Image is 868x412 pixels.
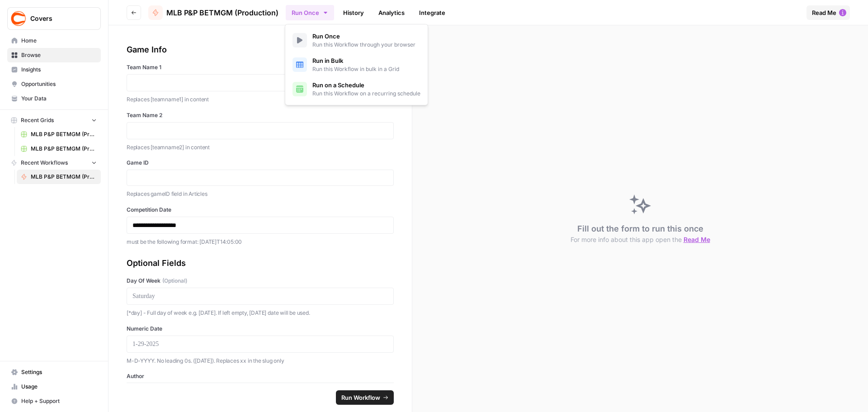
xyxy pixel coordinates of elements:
a: Usage [7,379,101,394]
a: Your Data [7,91,101,106]
span: Run this Workflow on a recurring schedule [312,90,420,98]
p: must be the following format: [DATE]T14:05:00 [127,237,394,246]
a: Opportunities [7,77,101,91]
a: MLB P&P BETMGM (Production) Grid (1) [17,142,101,156]
label: Day Of Week [127,277,394,285]
button: Run in BulkRun this Workflow in bulk in a Grid [289,52,424,77]
label: Author [127,372,394,380]
button: Recent Grids [7,114,101,127]
span: Insights [21,66,97,74]
a: Integrate [414,5,451,20]
img: Covers Logo [10,10,27,27]
p: [*day] - Full day of week e.g. [DATE]. If left empty, [DATE] date will be used. [127,308,394,317]
a: MLB P&P BETMGM (Production) [17,170,101,184]
label: Team Name 2 [127,111,394,119]
span: Run in Bulk [312,56,399,65]
a: Home [7,33,101,48]
span: MLB P&P BETMGM (Production) Grid [31,130,97,138]
div: Game Info [127,43,394,56]
span: Run this Workflow through your browser [312,41,415,49]
span: Recent Grids [21,116,54,124]
p: Replaces [teamname1] in content [127,95,394,104]
a: History [338,5,369,20]
span: Read Me [684,236,710,243]
span: Help + Support [21,397,97,405]
span: Settings [21,368,97,376]
a: MLB P&P BETMGM (Production) Grid [17,127,101,142]
span: Covers [30,14,85,23]
span: MLB P&P BETMGM (Production) [31,173,97,181]
span: Your Data [21,95,97,103]
button: Read Me [807,5,850,20]
div: Optional Fields [127,257,394,270]
span: Browse [21,51,97,59]
span: Opportunities [21,80,97,88]
a: Insights [7,62,101,77]
button: Help + Support [7,394,101,408]
span: Usage [21,383,97,391]
span: Recent Workflows [21,159,68,167]
div: Fill out the form to run this once [571,223,710,244]
span: Run on a Schedule [312,81,420,90]
label: Game ID [127,159,394,167]
p: Replaces gameID field in Articles [127,189,394,199]
span: Run this Workflow in bulk in a Grid [312,65,399,73]
a: Run on a ScheduleRun this Workflow on a recurring schedule [289,77,424,101]
a: Run OnceRun this Workflow through your browser [289,28,424,52]
span: Run Once [312,32,415,41]
p: M-D-YYYY. No leading 0s. ([DATE]). Replaces xx in the slug only [127,356,394,365]
span: Run Workflow [341,393,380,402]
span: Home [21,37,97,45]
button: For more info about this app open the Read Me [571,235,710,244]
div: Run Once [285,24,428,105]
button: Recent Workflows [7,156,101,170]
label: Numeric Date [127,325,394,333]
span: (Optional) [162,277,187,285]
a: MLB P&P BETMGM (Production) [148,5,278,20]
span: MLB P&P BETMGM (Production) [166,7,278,18]
label: Competition Date [127,206,394,214]
button: Workspace: Covers [7,7,101,30]
label: Team Name 1 [127,63,394,71]
a: Analytics [373,5,410,20]
span: MLB P&P BETMGM (Production) Grid (1) [31,145,97,153]
a: Browse [7,48,101,62]
button: Run Workflow [336,390,394,405]
p: Replaces [teamname2] in content [127,143,394,152]
a: Settings [7,365,101,379]
span: Read Me [812,8,836,17]
button: Run Once [286,5,334,20]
